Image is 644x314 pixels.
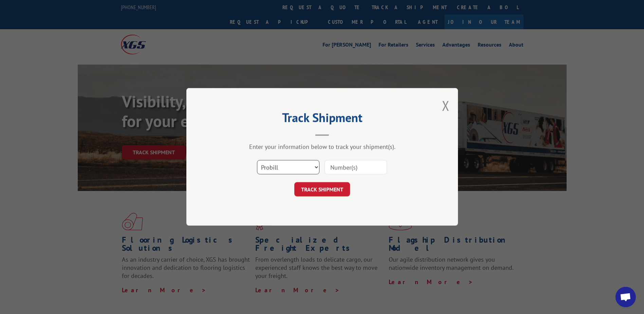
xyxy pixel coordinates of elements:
[442,97,449,115] button: Close modal
[220,143,424,151] div: Enter your information below to track your shipment(s).
[615,287,636,307] div: Open chat
[294,182,350,197] button: TRACK SHIPMENT
[220,113,424,126] h2: Track Shipment
[325,160,387,175] input: Number(s)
